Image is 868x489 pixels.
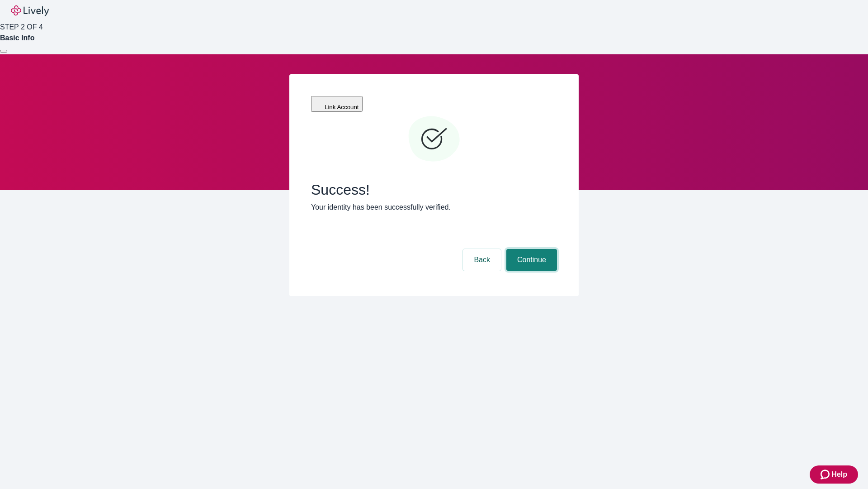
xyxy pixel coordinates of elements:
span: Help [831,469,847,480]
span: Success! [311,181,557,198]
button: Continue [506,249,557,271]
p: Your identity has been successfully verified. [311,202,557,213]
svg: Zendesk support icon [821,469,831,480]
button: Link Account [311,96,363,112]
button: Back [463,249,501,271]
button: Zendesk support iconHelp [810,465,858,484]
svg: Checkmark icon [407,112,461,167]
img: Lively [11,5,49,16]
